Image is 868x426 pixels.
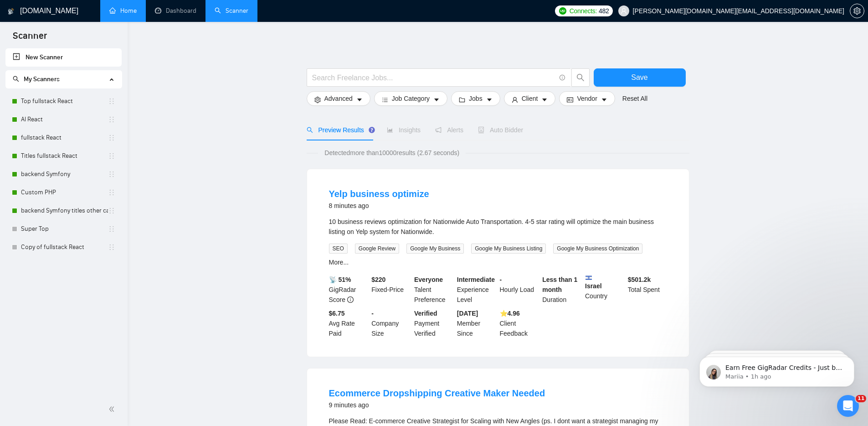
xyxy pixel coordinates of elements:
span: Advanced [324,94,353,104]
a: Custom PHP [21,183,108,202]
li: Copy of fullstack React [5,238,122,256]
button: barsJob Categorycaret-down [374,91,447,106]
span: caret-down [486,96,493,103]
span: Connects: [570,6,597,16]
div: Hey there! Dima is here to help you 🤓 [15,154,142,163]
a: Yelp business optimize [329,189,429,199]
span: Google My Business Listing [471,244,546,254]
b: Less than 1 month [542,276,577,293]
a: backend Symfony titles other categories [21,202,108,220]
textarea: Message… [8,280,175,295]
span: info-circle [560,75,565,81]
b: Intermediate [457,276,495,283]
button: Save [594,68,686,87]
span: folder [459,96,465,103]
a: AI React [21,110,108,129]
a: Super Top [21,220,108,238]
a: Top fullstack React [21,92,108,110]
a: backend Symfony [21,165,108,183]
b: Israel [585,275,624,290]
span: SEO [329,244,348,254]
span: search [572,73,589,82]
div: Avg Rate Paid [327,308,370,338]
img: Profile image for Dima [26,5,41,20]
span: search [307,127,313,133]
span: Google My Business Optimization [553,244,642,254]
span: Google Review [355,244,399,254]
img: upwork-logo.png [559,7,566,15]
b: [DATE] [457,310,478,317]
div: 8 minutes ago [329,200,429,211]
span: My Scanners [13,75,60,83]
li: Super Top [5,220,122,238]
iframe: Intercom live chat [837,395,859,417]
span: holder [108,207,115,214]
span: double-left [108,405,118,414]
div: Country [583,275,626,305]
span: Save [631,72,647,83]
b: Everyone [414,276,443,283]
span: holder [108,98,115,105]
span: bars [382,96,388,103]
button: setting [850,4,864,18]
span: holder [108,244,115,251]
b: - [500,276,502,283]
span: holder [108,225,115,233]
span: caret-down [356,96,363,103]
span: setting [850,7,864,15]
b: $ 220 [371,276,385,283]
a: Reset All [622,94,647,104]
a: setting [850,7,864,15]
span: search [13,76,19,82]
b: Verified [414,310,437,317]
span: holder [108,134,115,141]
div: Tooltip anchor [368,126,376,134]
a: More... [329,259,349,266]
button: idcardVendorcaret-down [559,91,615,106]
span: Google My Business [406,244,464,254]
div: kostya.p.dev@gmail.com says… [7,79,175,149]
button: folderJobscaret-down [451,91,500,106]
div: Fixed-Price [370,275,412,305]
div: Company Size [370,308,412,338]
li: fullstack React [5,129,122,147]
span: Insights [387,126,421,134]
div: Member Since [455,308,498,338]
div: Hourly Load [498,275,541,305]
li: Titles fullstack React [5,147,122,165]
span: notification [435,127,442,133]
button: settingAdvancedcaret-down [307,91,370,106]
span: setting [314,96,321,103]
button: Home [143,4,160,21]
div: Close [160,4,176,20]
div: 10 business reviews optimization for Nationwide Auto Transportation. 4-5 star rating will optimiz... [329,217,667,237]
li: backend Symfony titles other categories [5,202,122,220]
a: Your Upwork View Rate is Fine. How to improve your reply rate? [15,247,137,263]
img: logo [8,4,14,19]
div: [DATE] [7,46,175,58]
b: $6.75 [329,310,345,317]
span: Preview Results [307,126,372,134]
div: Client Feedback [498,308,541,338]
span: holder [108,116,115,123]
a: dashboardDashboard [155,7,196,15]
button: userClientcaret-down [504,91,556,106]
span: user [512,96,518,103]
div: Dima says… [7,187,175,326]
b: $ 501.2k [628,276,651,283]
li: backend Symfony [5,165,122,183]
li: Top fullstack React [5,92,122,110]
div: рow to improve LRR? [100,63,168,73]
a: searchScanner [215,7,248,15]
span: holder [108,189,115,196]
img: 🇮🇱 [586,275,592,281]
span: 482 [599,6,609,16]
a: Ecommerce Dropshipping Creative Maker Needed [329,388,545,398]
span: idcard [567,96,573,103]
span: caret-down [601,96,607,103]
span: Alerts [435,126,463,134]
span: Jobs [469,94,483,104]
span: Detected more than 10000 results (2.67 seconds) [318,148,466,158]
span: Scanner [5,29,54,48]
